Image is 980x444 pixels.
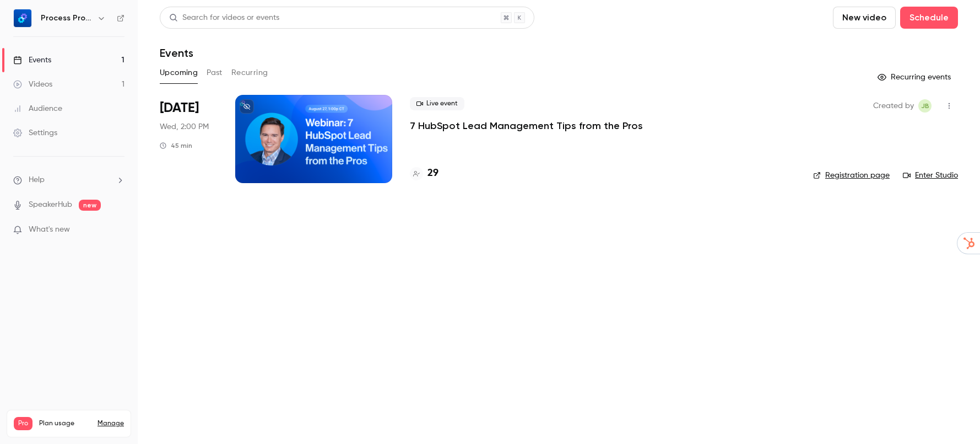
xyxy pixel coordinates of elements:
span: Wed, 2:00 PM [160,121,209,132]
a: 7 HubSpot Lead Management Tips from the Pros [410,119,643,132]
div: Audience [13,103,62,114]
span: Jenny-Kate Barkin [918,99,932,113]
div: Settings [13,127,57,138]
div: Search for videos or events [169,12,279,24]
span: Created by [873,99,914,113]
button: Recurring [231,64,268,82]
button: Schedule [900,7,958,29]
a: Enter Studio [903,170,958,181]
h4: 29 [427,166,438,181]
span: Plan usage [39,419,91,428]
span: What's new [29,224,70,236]
span: [DATE] [160,99,199,117]
button: Upcoming [160,64,198,82]
a: 29 [410,166,438,181]
a: Registration page [813,170,890,181]
span: Pro [14,417,33,430]
div: Events [13,55,51,66]
button: New video [833,7,896,29]
div: Videos [13,79,52,90]
h6: Process Pro Consulting [41,13,93,24]
img: Process Pro Consulting [14,9,31,27]
a: Manage [98,419,124,428]
span: JB [921,99,929,113]
h1: Events [160,46,193,60]
iframe: Noticeable Trigger [111,225,124,235]
li: help-dropdown-opener [13,174,124,186]
span: Help [29,174,45,186]
span: new [79,200,101,211]
a: SpeakerHub [29,199,72,211]
button: Past [207,64,223,82]
div: Aug 27 Wed, 1:00 PM (America/Chicago) [160,95,218,183]
span: Live event [410,97,464,110]
div: 45 min [160,141,192,150]
button: Recurring events [873,68,958,86]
